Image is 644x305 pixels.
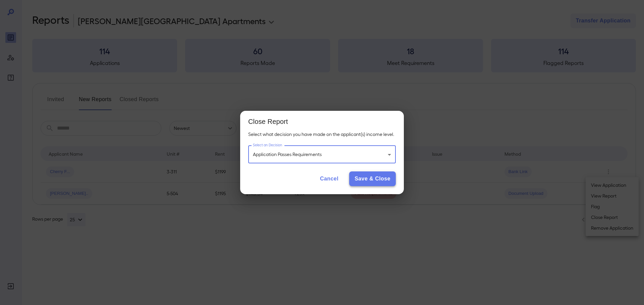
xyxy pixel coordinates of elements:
[240,111,404,131] h2: Close Report
[315,171,344,186] button: Cancel
[349,171,396,186] button: Save & Close
[248,131,396,138] p: Select what decision you have made on the applicant(s) income level.
[248,146,396,163] div: Application Passes Requirements
[253,143,282,148] label: Select an Decision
